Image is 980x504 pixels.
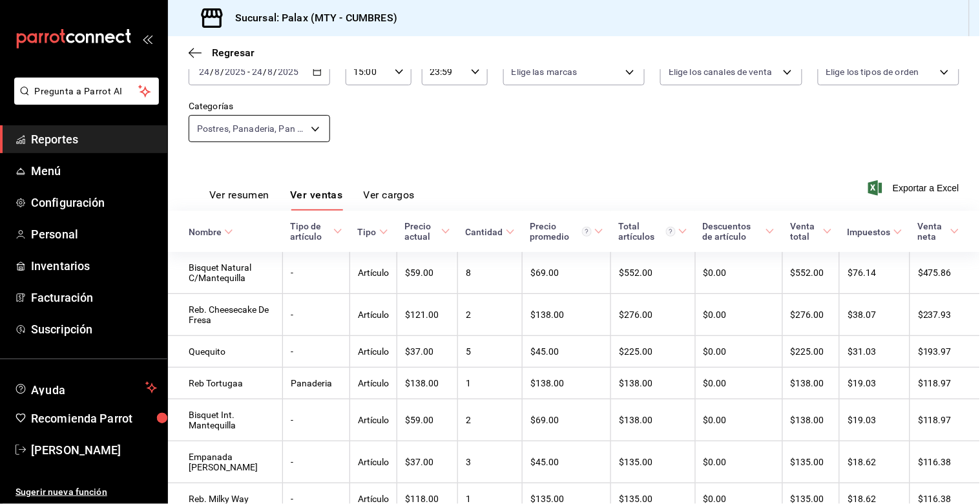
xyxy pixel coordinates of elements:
[840,399,910,441] td: $19.03
[397,399,458,441] td: $59.00
[458,294,523,336] td: 2
[263,67,267,77] span: /
[282,368,349,399] td: Panaderia
[267,67,274,77] input: --
[198,67,210,77] input: --
[695,294,782,336] td: $0.00
[582,227,592,236] svg: Precio promedio = Total artículos / cantidad
[405,221,450,242] span: Precio actual
[209,189,415,211] div: navigation tabs
[282,294,349,336] td: -
[790,221,820,242] div: Venta total
[358,227,377,237] div: Tipo
[189,227,222,237] div: Nombre
[611,336,695,368] td: $225.00
[168,399,282,441] td: Bisquet Int. Mantequilla
[350,368,397,399] td: Artículo
[247,67,250,77] span: -
[189,102,330,111] label: Categorías
[251,67,263,77] input: --
[523,368,611,399] td: $138.00
[210,67,214,77] span: /
[619,221,687,242] span: Total artículos
[350,399,397,441] td: Artículo
[350,294,397,336] td: Artículo
[918,221,948,242] div: Venta neta
[16,485,157,499] span: Sugerir nueva función
[282,252,349,294] td: -
[840,294,910,336] td: $38.07
[523,399,611,441] td: $69.00
[189,47,255,59] button: Regresar
[695,336,782,368] td: $0.00
[695,368,782,399] td: $0.00
[619,221,676,242] div: Total artículos
[274,67,278,77] span: /
[666,227,676,236] svg: El total artículos considera cambios de precios en los artículos así como costos adicionales por ...
[523,294,611,336] td: $138.00
[703,221,775,242] span: Descuentos de artículo
[220,67,224,77] span: /
[31,380,140,395] span: Ayuda
[871,180,959,196] span: Exportar a Excel
[31,226,157,243] span: Personal
[209,189,269,211] button: Ver resumen
[224,67,246,77] input: ----
[466,227,503,237] div: Cantidad
[826,65,919,78] span: Elige los tipos de orden
[282,336,349,368] td: -
[611,294,695,336] td: $276.00
[782,252,839,294] td: $552.00
[458,336,523,368] td: 5
[31,162,157,180] span: Menú
[512,65,578,78] span: Elige las marcas
[290,221,342,242] span: Tipo de artículo
[31,441,157,459] span: [PERSON_NAME]
[611,399,695,441] td: $138.00
[695,399,782,441] td: $0.00
[278,67,300,77] input: ----
[31,131,157,148] span: Reportes
[611,252,695,294] td: $552.00
[530,221,592,242] div: Precio promedio
[405,221,439,242] div: Precio actual
[14,78,159,105] button: Pregunta a Parrot AI
[918,221,959,242] span: Venta neta
[31,410,157,427] span: Recomienda Parrot
[848,227,902,237] span: Impuestos
[790,221,831,242] span: Venta total
[458,368,523,399] td: 1
[31,289,157,306] span: Facturación
[168,294,282,336] td: Reb. Cheesecake De Fresa
[695,252,782,294] td: $0.00
[290,189,343,211] button: Ver ventas
[397,336,458,368] td: $37.00
[782,441,839,483] td: $135.00
[695,441,782,483] td: $0.00
[910,441,980,483] td: $116.38
[282,441,349,483] td: -
[290,221,330,242] div: Tipo de artículo
[523,336,611,368] td: $45.00
[910,368,980,399] td: $118.97
[703,221,763,242] div: Descuentos de artículo
[782,368,839,399] td: $138.00
[31,257,157,275] span: Inventarios
[282,399,349,441] td: -
[910,252,980,294] td: $475.86
[350,252,397,294] td: Artículo
[848,227,891,237] div: Impuestos
[611,441,695,483] td: $135.00
[910,294,980,336] td: $237.93
[397,294,458,336] td: $121.00
[397,252,458,294] td: $59.00
[214,67,220,77] input: --
[9,94,159,107] a: Pregunta a Parrot AI
[458,399,523,441] td: 2
[611,368,695,399] td: $138.00
[350,336,397,368] td: Artículo
[782,294,839,336] td: $276.00
[840,441,910,483] td: $18.62
[530,221,603,242] span: Precio promedio
[782,336,839,368] td: $225.00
